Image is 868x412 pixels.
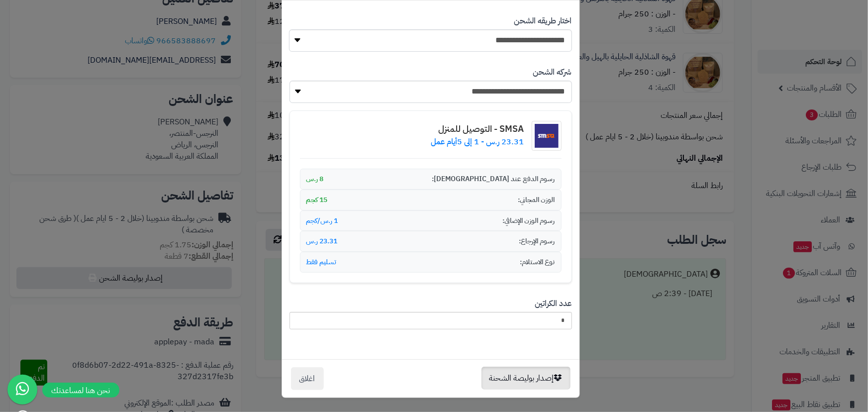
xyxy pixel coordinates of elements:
span: نوع الاستلام: [520,257,555,267]
label: عدد الكراتين [535,298,572,309]
button: اغلاق [291,367,324,390]
label: اختار طريقه الشحن [514,15,572,27]
button: إصدار بوليصة الشحنة [482,367,571,390]
span: رسوم الدفع عند [DEMOGRAPHIC_DATA]: [432,174,555,184]
span: تسليم فقط [306,257,337,267]
span: 8 ر.س [306,174,324,184]
label: شركه الشحن [533,67,572,78]
span: 15 كجم [306,195,328,205]
span: 23.31 ر.س [306,236,338,246]
h4: SMSA - التوصيل للمنزل [431,124,524,134]
span: 1 ر.س/كجم [306,216,338,226]
span: رسوم الإرجاع: [519,236,555,246]
span: الوزن المجاني: [518,195,555,205]
img: شعار شركة الشحن [532,121,562,151]
span: رسوم الوزن الإضافي: [503,216,555,226]
p: 23.31 ر.س - 1 إلى 5أيام عمل [431,136,524,148]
